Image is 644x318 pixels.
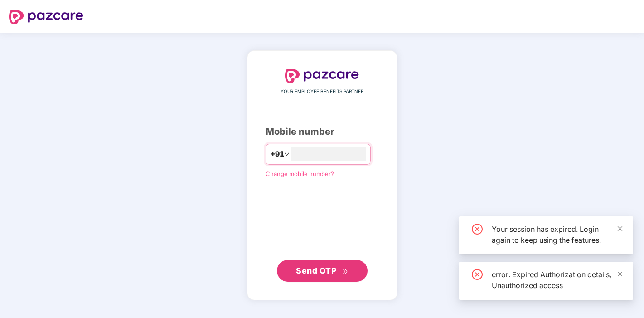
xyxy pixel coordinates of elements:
span: YOUR EMPLOYEE BENEFITS PARTNER [281,88,363,95]
span: close-circle [472,269,483,280]
span: close [617,225,623,232]
a: Change mobile number? [266,170,334,177]
span: down [284,152,290,157]
div: Your session has expired. Login again to keep using the features. [492,224,622,245]
button: Send OTPdouble-right [277,260,368,282]
span: close-circle [472,224,483,235]
div: error: Expired Authorization details, Unauthorized access [492,269,622,291]
span: close [617,271,623,277]
img: logo [285,69,359,83]
div: Mobile number [266,125,379,139]
img: logo [9,10,83,24]
span: +91 [271,148,284,160]
span: Send OTP [296,266,336,275]
span: double-right [342,269,348,274]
